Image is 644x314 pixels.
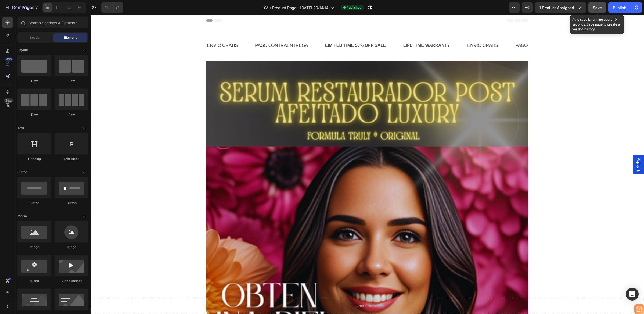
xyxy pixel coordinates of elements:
span: Toggle open [80,212,88,220]
div: Row [17,78,51,83]
button: Save [588,2,606,13]
div: Row [55,78,88,83]
p: 7 [35,4,38,11]
div: Text Block [55,156,88,161]
span: / [270,5,271,10]
div: Button [17,201,51,205]
p: PAGO CONTRAENTREGA [425,27,478,34]
p: ENVIO GRATIS [377,27,408,34]
span: Toggle open [80,46,88,54]
div: Heading [17,156,51,161]
div: Publish [613,5,626,10]
span: Product Page - [DATE] 20:14:14 [272,5,328,10]
p: ENVIO GRATIS [116,27,147,34]
span: Media [17,214,27,219]
span: Save [593,5,602,10]
span: Section [30,35,41,40]
iframe: Design area [91,15,644,314]
span: Published [347,5,361,10]
span: Toggle open [80,124,88,132]
div: Button [55,201,88,205]
span: Toggle open [80,168,88,176]
div: Drop element here [266,289,294,293]
div: Beta [4,98,13,103]
span: Element [64,35,77,40]
span: 1 product assigned [539,5,574,10]
div: LIFE TIME WARRANTY [312,26,360,35]
div: Row [17,112,51,117]
div: LIMITED TIME 50% OFF SALE [234,26,296,35]
p: PAGO CONTRAENTREGA [164,27,217,34]
div: Image [17,245,51,249]
input: Search Sections & Elements [17,17,88,28]
div: Undo/Redo [101,2,123,13]
div: Open Intercom Messenger [626,288,639,301]
div: 450 [5,57,13,62]
div: Video [17,279,51,283]
span: Popup 1 [545,142,551,156]
span: Layout [17,48,28,52]
button: Publish [608,2,631,13]
div: Row [55,112,88,117]
div: Image [55,245,88,249]
span: Button [17,170,27,174]
div: Video Banner [55,279,88,283]
button: 1 product assigned [535,2,586,13]
button: 7 [2,2,40,13]
span: Text [17,126,24,130]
